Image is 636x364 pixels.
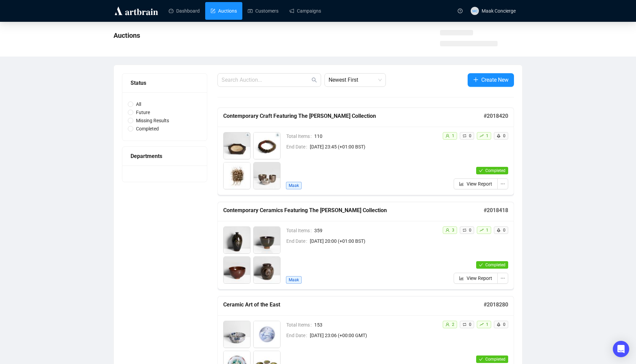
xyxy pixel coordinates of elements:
a: Campaigns [289,2,321,20]
span: 1 [486,322,488,327]
span: user [445,134,450,138]
span: 2 [452,322,454,327]
span: plus [473,77,479,82]
span: Maak [286,182,302,189]
span: Completed [485,357,505,362]
span: bar-chart [459,276,464,281]
span: 1 [452,133,454,138]
span: check [479,169,483,173]
span: check [479,263,483,267]
span: End Date [286,332,310,339]
span: rocket [497,228,501,232]
span: Total Items [286,321,314,329]
div: Status [131,79,199,87]
img: 1.jpg [224,227,250,253]
img: 1.jpg [224,321,250,348]
span: Future [133,109,153,116]
img: 3.JPG [224,162,250,189]
img: 4.jpg [254,257,280,283]
span: 359 [314,227,437,234]
img: logo [113,5,159,16]
span: Total Items [286,132,314,140]
span: Completed [485,168,505,173]
span: [DATE] 23:45 (+01:00 BST) [310,143,437,151]
span: Total Items [286,227,314,234]
h5: Ceramic Art of the East [223,301,484,309]
span: 0 [503,322,505,327]
span: 1 [486,133,488,138]
span: Maak [286,276,302,284]
span: Completed [485,263,505,267]
span: search [312,77,317,83]
a: Contemporary Craft Featuring The [PERSON_NAME] Collection#2018420Total Items110End Date[DATE] 23:... [217,108,514,195]
span: 3 [452,228,454,233]
span: ellipsis [500,181,505,186]
button: Create New [468,73,514,87]
span: 0 [469,133,471,138]
span: user [445,228,450,232]
a: Contemporary Ceramics Featuring The [PERSON_NAME] Collection#2018418Total Items359End Date[DATE] ... [217,202,514,289]
a: Customers [248,2,278,20]
span: 0 [469,322,471,327]
h5: # 2018420 [484,112,508,120]
img: 3.jpg [224,257,250,283]
span: rise [480,228,484,232]
img: 1.jpg [224,132,250,159]
span: End Date [286,237,310,245]
span: View Report [467,180,492,188]
span: 0 [469,228,471,233]
span: [DATE] 23:06 (+00:00 GMT) [310,332,437,339]
span: End Date [286,143,310,151]
span: retweet [463,322,467,327]
img: 2.jpg [254,227,280,253]
span: 1 [486,228,488,233]
button: View Report [454,178,498,189]
div: Departments [131,152,199,160]
input: Search Auction... [222,76,310,84]
img: 2.jpg [254,321,280,348]
span: rocket [497,322,501,327]
span: MC [472,8,477,13]
span: Create New [481,76,509,84]
img: 4.jpg [254,162,280,189]
span: bar-chart [459,181,464,186]
span: Completed [133,125,162,132]
span: rise [480,322,484,327]
span: rocket [497,134,501,138]
span: View Report [467,274,492,282]
h5: Contemporary Ceramics Featuring The [PERSON_NAME] Collection [223,206,484,215]
span: retweet [463,134,467,138]
span: question-circle [458,9,463,13]
span: [DATE] 20:00 (+01:00 BST) [310,237,437,245]
h5: Contemporary Craft Featuring The [PERSON_NAME] Collection [223,112,484,120]
span: retweet [463,228,467,232]
span: Auctions [113,31,140,39]
span: Maak Concierge [482,8,516,14]
span: All [133,100,144,108]
h5: # 2018280 [484,301,508,309]
button: View Report [454,273,498,284]
span: 0 [503,228,505,233]
div: Open Intercom Messenger [613,341,629,357]
span: rise [480,134,484,138]
span: 110 [314,132,437,140]
span: Newest First [329,74,382,86]
span: Missing Results [133,117,172,124]
a: Auctions [211,2,237,20]
span: ellipsis [500,276,505,281]
span: 153 [314,321,437,329]
span: 0 [503,133,505,138]
a: Dashboard [169,2,200,20]
img: 2.jpg [254,132,280,159]
span: check [479,357,483,361]
span: user [445,322,450,327]
h5: # 2018418 [484,206,508,215]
